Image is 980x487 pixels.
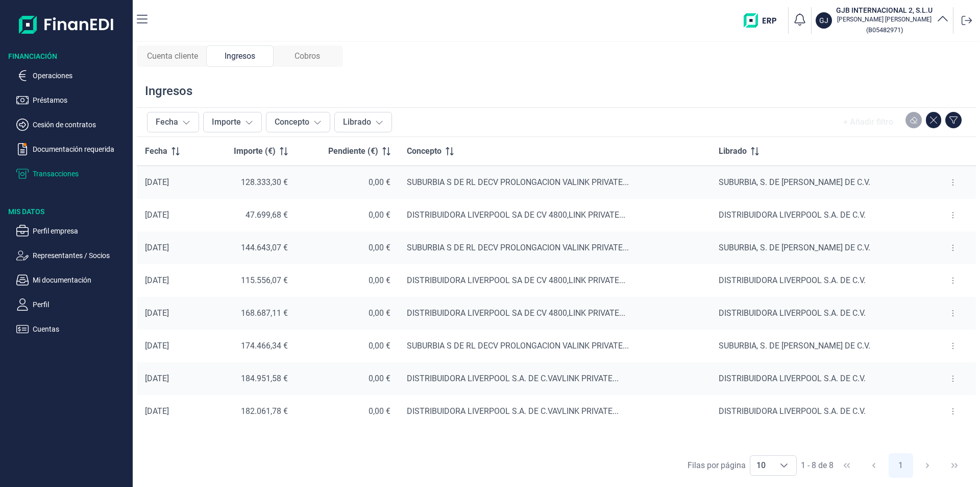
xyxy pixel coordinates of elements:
[295,50,320,62] span: Cobros
[334,112,392,132] button: Librado
[407,406,619,416] span: DISTRIBUIDORA LIVERPOOL S.A. DE C.VAVLINK PRIVATE...
[145,243,195,253] div: [DATE]
[836,15,933,24] p: [PERSON_NAME] [PERSON_NAME]
[203,112,262,132] button: Importe
[19,8,114,41] img: Logo de aplicación
[407,308,625,318] span: DISTRIBUIDORA LIVERPOOL SA DE CV 4800,LINK PRIVATE...
[212,308,288,318] div: 168.687,11 €
[16,119,129,131] button: Cesión de contratos
[274,45,341,67] div: Cobros
[145,83,192,99] div: Ingresos
[407,145,442,157] span: Concepto
[744,13,784,28] img: erp
[772,456,796,475] div: Choose
[719,145,747,157] span: Librado
[16,323,129,335] button: Cuentas
[145,275,195,286] div: [DATE]
[145,341,195,351] div: [DATE]
[145,374,195,384] div: [DATE]
[145,145,167,157] span: Fecha
[33,119,129,131] p: Cesión de contratos
[835,453,859,478] button: First Page
[889,453,913,478] button: Page 1
[407,341,629,351] span: SUBURBIA S DE RL DECV PROLONGACION VALINK PRIVATE...
[750,456,772,475] span: 10
[304,308,391,318] div: 0,00 €
[407,243,629,252] span: SUBURBIA S DE RL DECV PROLONGACION VALINK PRIVATE...
[304,341,391,351] div: 0,00 €
[212,275,288,286] div: 115.556,07 €
[304,374,391,384] div: 0,00 €
[719,177,870,187] span: SUBURBIA, S. DE [PERSON_NAME] DE C.V.
[688,459,746,472] div: Filas por página
[304,243,391,253] div: 0,00 €
[147,112,199,132] button: Fecha
[719,374,866,383] span: DISTRIBUIDORA LIVERPOOL S.A. DE C.V.
[862,453,886,478] button: Previous Page
[33,69,129,82] p: Operaciones
[16,274,129,286] button: Mi documentación
[139,45,206,67] div: Cuenta cliente
[212,374,288,384] div: 184.951,58 €
[719,406,866,416] span: DISTRIBUIDORA LIVERPOOL S.A. DE C.V.
[304,406,391,416] div: 0,00 €
[206,45,274,67] div: Ingresos
[266,112,330,132] button: Concepto
[407,210,625,220] span: DISTRIBUIDORA LIVERPOOL SA DE CV 4800,LINK PRIVATE...
[33,323,129,335] p: Cuentas
[212,177,288,188] div: 128.333,30 €
[16,69,129,82] button: Operaciones
[719,308,866,318] span: DISTRIBUIDORA LIVERPOOL S.A. DE C.V.
[145,177,195,188] div: [DATE]
[801,461,834,470] span: 1 - 8 de 8
[304,210,391,220] div: 0,00 €
[33,225,129,237] p: Perfil empresa
[942,453,967,478] button: Last Page
[145,406,195,416] div: [DATE]
[304,177,391,188] div: 0,00 €
[719,275,866,285] span: DISTRIBUIDORA LIVERPOOL S.A. DE C.V.
[145,210,195,220] div: [DATE]
[819,15,828,26] p: GJ
[407,275,625,285] span: DISTRIBUIDORA LIVERPOOL SA DE CV 4800,LINK PRIVATE...
[33,94,129,106] p: Préstamos
[304,275,391,286] div: 0,00 €
[836,5,933,15] h3: GJB INTERNACIONAL 2, S.L.U
[33,249,129,262] p: Representantes / Socios
[33,143,129,155] p: Documentación requerida
[328,145,378,157] span: Pendiente (€)
[33,274,129,286] p: Mi documentación
[407,177,629,187] span: SUBURBIA S DE RL DECV PROLONGACION VALINK PRIVATE...
[225,50,255,62] span: Ingresos
[866,26,903,34] small: Copiar cif
[147,50,198,62] span: Cuenta cliente
[212,406,288,416] div: 182.061,78 €
[719,341,870,351] span: SUBURBIA, S. DE [PERSON_NAME] DE C.V.
[212,210,288,220] div: 47.699,68 €
[145,308,195,318] div: [DATE]
[212,341,288,351] div: 174.466,34 €
[16,143,129,155] button: Documentación requerida
[719,243,870,252] span: SUBURBIA, S. DE [PERSON_NAME] DE C.V.
[33,298,129,311] p: Perfil
[816,5,949,36] button: GJGJB INTERNACIONAL 2, S.L.U[PERSON_NAME] [PERSON_NAME](B05482971)
[16,249,129,262] button: Representantes / Socios
[16,168,129,180] button: Transacciones
[33,168,129,180] p: Transacciones
[16,298,129,311] button: Perfil
[16,225,129,237] button: Perfil empresa
[407,374,619,383] span: DISTRIBUIDORA LIVERPOOL S.A. DE C.VAVLINK PRIVATE...
[719,210,866,220] span: DISTRIBUIDORA LIVERPOOL S.A. DE C.V.
[915,453,940,478] button: Next Page
[234,145,276,157] span: Importe (€)
[16,94,129,106] button: Préstamos
[212,243,288,253] div: 144.643,07 €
